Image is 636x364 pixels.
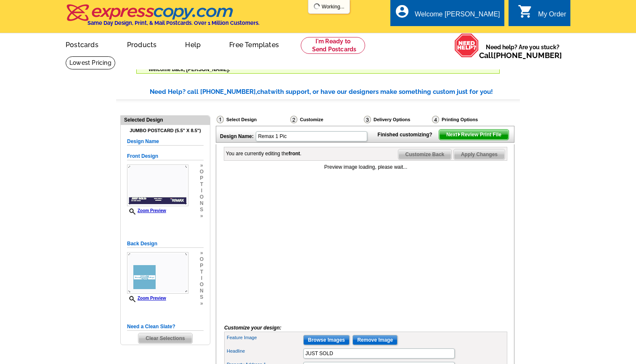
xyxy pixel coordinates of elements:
[220,133,254,139] strong: Design Name:
[227,348,302,355] label: Headline
[313,3,320,10] img: loading...
[138,333,192,343] span: Clear Selections
[200,169,204,175] span: o
[224,325,281,331] i: Customize your design:
[200,300,204,307] span: »
[364,116,371,123] img: Delivery Options
[216,34,292,54] a: Free Templates
[172,34,214,54] a: Help
[224,163,507,171] div: Preview image loading, please wait...
[200,256,204,263] span: o
[493,51,562,60] a: [PHONE_NUMBER]
[363,115,431,124] div: Delivery Options
[378,132,437,138] strong: Finished customizing?
[518,9,566,20] a: shopping_cart My Order
[127,208,166,213] a: Zoom Preview
[200,275,204,282] span: i
[127,165,188,206] img: frontsmallthumbnail.jpg
[454,33,479,58] img: help
[479,51,562,60] span: Call
[200,250,204,256] span: »
[200,263,204,269] span: p
[148,66,230,72] span: Welcome back, [PERSON_NAME].
[538,11,566,22] div: My Order
[303,335,350,345] input: Browse Images
[290,116,297,123] img: Customize
[87,20,260,26] h4: Same Day Design, Print, & Mail Postcards. Over 1 Million Customers.
[200,294,204,300] span: s
[200,200,204,207] span: n
[127,252,188,294] img: backsmallthumbnail.jpg
[114,34,170,54] a: Products
[217,116,224,123] img: Select Design
[200,162,204,169] span: »
[352,335,397,345] input: Remove Image
[127,240,204,248] h5: Back Design
[127,152,204,160] h5: Front Design
[398,149,452,159] span: Customize Back
[200,207,204,213] span: s
[518,4,533,19] i: shopping_cart
[127,138,204,146] h5: Design Name
[200,282,204,288] span: o
[227,334,302,341] label: Feature Image
[127,128,204,133] h4: Jumbo Postcard (5.5" x 8.5")
[200,188,204,194] span: i
[200,213,204,219] span: »
[200,181,204,188] span: t
[226,150,302,157] div: You are currently editing the .
[52,34,112,54] a: Postcards
[127,323,204,331] h5: Need a Clean Slate?
[66,10,260,26] a: Same Day Design, Print, & Mail Postcards. Over 1 Million Customers.
[289,115,363,126] div: Customize
[200,269,204,275] span: t
[454,149,505,159] span: Apply Changes
[439,130,509,140] span: Next Review Print File
[200,288,204,294] span: n
[479,43,566,60] span: Need help? Are you stuck?
[257,88,270,96] span: chat
[121,116,210,124] div: Selected Design
[216,115,289,126] div: Select Design
[200,194,204,200] span: o
[432,116,439,123] img: Printing Options & Summary
[415,11,500,22] div: Welcome [PERSON_NAME]
[395,4,410,19] i: account_circle
[150,87,520,97] div: Need Help? call [PHONE_NUMBER], with support, or have our designers make something custom just fo...
[127,296,166,300] a: Zoom Preview
[457,133,461,136] img: button-next-arrow-white.png
[200,175,204,181] span: p
[289,151,300,157] b: front
[431,115,506,124] div: Printing Options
